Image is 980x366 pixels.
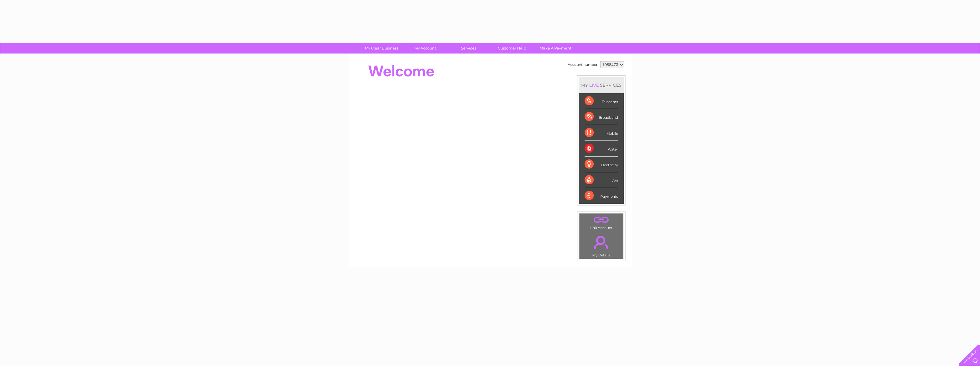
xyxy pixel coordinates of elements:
[585,125,618,141] div: Mobile
[585,141,618,157] div: Water
[579,77,624,93] div: MY SERVICES
[488,43,536,54] a: Customer Help
[585,188,618,203] div: Payments
[358,43,405,54] a: My Clear Business
[585,157,618,172] div: Electricity
[401,43,449,54] a: My Account
[579,231,623,259] td: My Details
[579,213,623,231] td: Link Account
[585,93,618,109] div: Telecoms
[581,232,622,252] a: .
[585,109,618,125] div: Broadband
[532,43,579,54] a: Make A Payment
[566,60,599,70] td: Account number
[581,215,622,225] a: .
[585,172,618,188] div: Gas
[445,43,492,54] a: Services
[588,82,600,88] div: LIVE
